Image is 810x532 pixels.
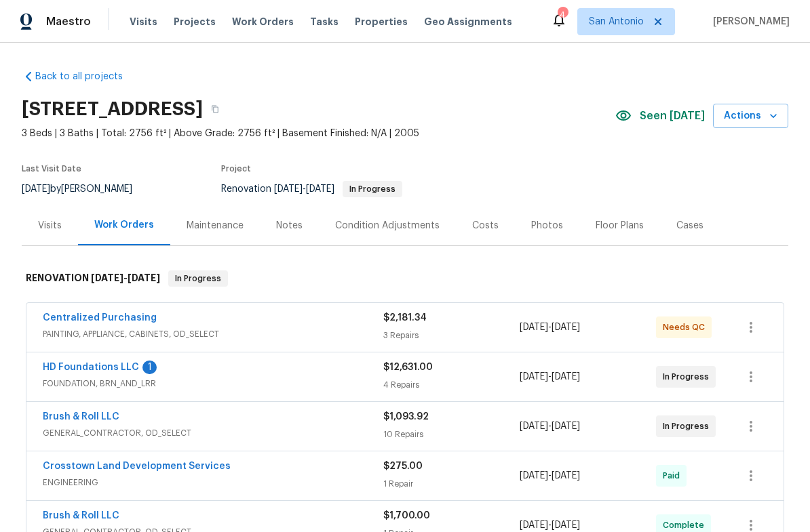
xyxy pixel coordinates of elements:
span: In Progress [663,420,714,433]
span: Work Orders [232,15,294,28]
span: [DATE] [552,372,580,382]
span: [DATE] [22,184,50,194]
a: HD Foundations LLC [43,363,139,372]
span: Visits [130,15,157,28]
span: Seen [DATE] [640,109,705,123]
span: [DATE] [552,323,580,332]
span: $275.00 [383,462,423,471]
a: Centralized Purchasing [43,313,157,323]
span: [DATE] [520,323,548,332]
span: 3 Beds | 3 Baths | Total: 2756 ft² | Above Grade: 2756 ft² | Basement Finished: N/A | 2005 [22,127,615,140]
span: Projects [174,15,216,28]
div: 10 Repairs [383,428,520,441]
span: - [274,184,334,194]
div: Visits [38,219,62,232]
span: $1,700.00 [383,511,430,520]
span: [PERSON_NAME] [708,15,790,28]
span: - [91,273,160,283]
span: Paid [663,469,685,483]
span: - [520,469,580,483]
span: FOUNDATION, BRN_AND_LRR [43,377,383,390]
div: 4 [558,8,567,22]
button: Copy Address [203,97,227,121]
span: [DATE] [552,471,580,480]
span: $1,093.92 [383,412,429,422]
a: Crosstown Land Development Services [43,462,231,471]
span: - [520,518,580,532]
span: Tasks [310,17,339,26]
a: Brush & Roll LLC [43,412,119,422]
div: Work Orders [94,218,154,232]
span: San Antonio [589,15,644,28]
span: $12,631.00 [383,363,433,372]
div: Costs [472,219,499,232]
span: In Progress [170,272,227,285]
span: Complete [663,518,710,532]
div: Cases [676,219,703,232]
div: RENOVATION [DATE]-[DATE]In Progress [22,257,788,300]
div: Photos [531,219,563,232]
span: [DATE] [274,184,303,194]
span: [DATE] [520,422,548,431]
span: GENERAL_CONTRACTOR, OD_SELECT [43,426,383,440]
div: 4 Repairs [383,378,520,392]
span: ENGINEERING [43,476,383,489]
span: [DATE] [552,422,580,431]
span: [DATE] [306,184,334,194]
span: Renovation [221,184,402,194]
span: Last Visit Date [22,165,81,173]
span: [DATE] [128,273,160,283]
div: 1 Repair [383,477,520,491]
div: Notes [276,219,303,232]
span: - [520,420,580,433]
span: In Progress [663,370,714,384]
span: [DATE] [91,273,123,283]
span: Needs QC [663,321,710,334]
span: PAINTING, APPLIANCE, CABINETS, OD_SELECT [43,327,383,341]
span: $2,181.34 [383,313,427,323]
span: [DATE] [552,520,580,530]
span: In Progress [344,185,401,193]
a: Back to all projects [22,70,152,83]
span: - [520,370,580,384]
h6: RENOVATION [26,270,160,287]
div: 3 Repairs [383,329,520,342]
a: Brush & Roll LLC [43,511,119,520]
span: [DATE] [520,372,548,382]
h2: [STREET_ADDRESS] [22,102,203,116]
button: Actions [713,104,788,129]
span: Geo Assignments [424,15,512,28]
span: [DATE] [520,520,548,530]
span: Properties [355,15,408,28]
div: by [PERSON_NAME] [22,181,149,197]
span: Actions [724,108,777,125]
span: Project [221,165,251,173]
div: 1 [142,361,157,374]
div: Maintenance [187,219,244,232]
span: Maestro [46,15,91,28]
span: [DATE] [520,471,548,480]
span: - [520,321,580,334]
div: Condition Adjustments [335,219,440,232]
div: Floor Plans [596,219,644,232]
